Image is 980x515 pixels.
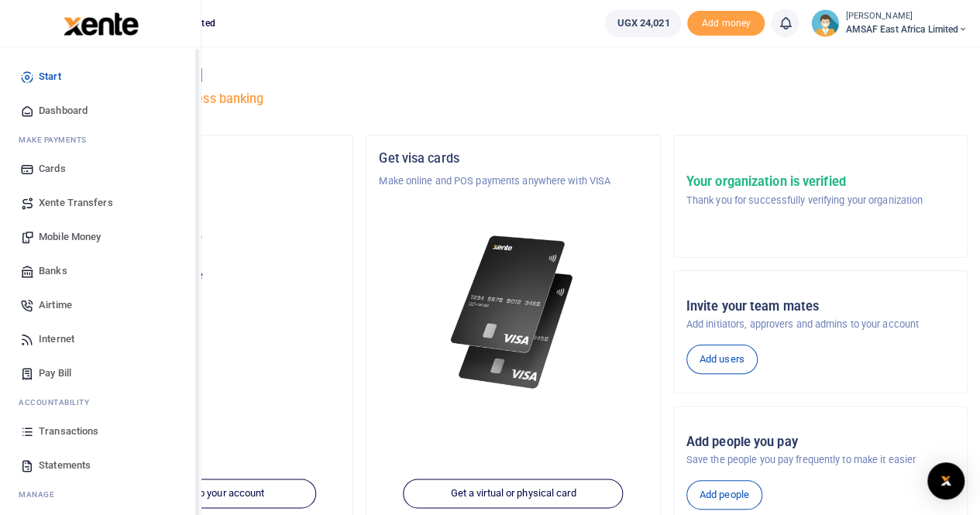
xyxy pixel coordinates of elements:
a: Pay Bill [12,356,188,390]
span: anage [26,489,55,500]
h5: Account [72,211,340,226]
h4: Hello [PERSON_NAME] [59,67,968,84]
p: Make online and POS payments anywhere with VISA [379,173,647,189]
p: Save the people you pay frequently to make it easier [686,452,954,468]
a: Get a virtual or physical card [404,479,624,509]
span: Dashboard [39,103,88,118]
span: Airtime [39,297,72,313]
a: logo-small logo-large logo-large [62,17,139,29]
span: countability [30,397,89,408]
span: Mobile Money [39,229,101,245]
p: Add initiators, approvers and admins to your account [686,317,954,332]
h5: Organization [72,151,340,167]
img: logo-large [64,12,139,36]
a: Add people [686,480,762,510]
a: profile-user [PERSON_NAME] AMSAF East Africa Limited [811,9,968,37]
a: Banks [12,254,188,288]
li: M [12,128,188,152]
h5: Invite your team mates [686,299,954,314]
span: Start [39,69,61,84]
p: Asili Farms Masindi Limited [72,173,340,189]
a: Xente Transfers [12,186,188,220]
p: Thank you for successfully verifying your organization [686,193,923,208]
span: Internet [39,331,74,347]
a: Transactions [12,414,188,448]
small: [PERSON_NAME] [845,10,968,23]
span: Banks [39,263,67,279]
h5: Get visa cards [379,151,647,167]
span: Xente Transfers [39,195,113,211]
span: Statements [39,458,91,473]
li: Wallet ballance [599,9,687,37]
a: Start [12,60,188,94]
h5: Your organization is verified [686,174,923,190]
h5: Welcome to better business banking [59,91,968,107]
span: ake Payments [26,134,87,146]
a: Dashboard [12,94,188,128]
span: Add money [687,11,765,36]
li: Ac [12,390,188,414]
div: Open Intercom Messenger [927,462,965,500]
h5: Add people you pay [686,434,954,450]
img: xente-_physical_cards.png [446,226,580,399]
li: M [12,482,188,506]
h5: UGX 24,021 [72,287,340,303]
a: Statements [12,448,188,482]
a: Add money [687,16,765,28]
span: AMSAF East Africa Limited [845,22,968,36]
a: UGX 24,021 [605,9,681,37]
a: Cards [12,152,188,186]
span: Pay Bill [39,366,71,381]
span: Transactions [39,424,98,439]
span: Cards [39,161,66,177]
a: Airtime [12,288,188,322]
a: Internet [12,322,188,356]
span: UGX 24,021 [617,15,669,31]
a: Add funds to your account [96,479,316,509]
p: Your current account balance [72,268,340,283]
img: profile-user [811,9,839,37]
a: Mobile Money [12,220,188,254]
li: Toup your wallet [687,11,765,36]
p: AMSAF East Africa Limited [72,234,340,249]
a: Add users [686,345,758,374]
